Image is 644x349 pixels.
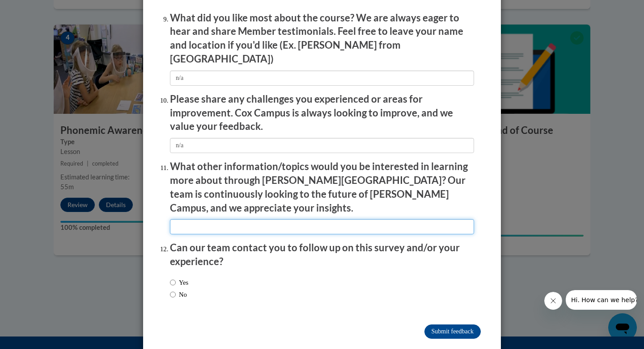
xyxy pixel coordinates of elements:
[170,160,474,215] p: What other information/topics would you be interested in learning more about through [PERSON_NAME...
[170,290,176,299] input: No
[170,290,187,299] label: No
[170,278,188,287] label: Yes
[5,6,72,13] span: Hi. How can we help?
[170,11,474,66] p: What did you like most about the course? We are always eager to hear and share Member testimonial...
[170,241,474,269] p: Can our team contact you to follow up on this survey and/or your experience?
[170,278,176,287] input: Yes
[424,324,481,339] input: Submit feedback
[544,292,562,310] iframe: Close message
[566,290,637,310] iframe: Message from company
[170,92,474,133] p: Please share any challenges you experienced or areas for improvement. Cox Campus is always lookin...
